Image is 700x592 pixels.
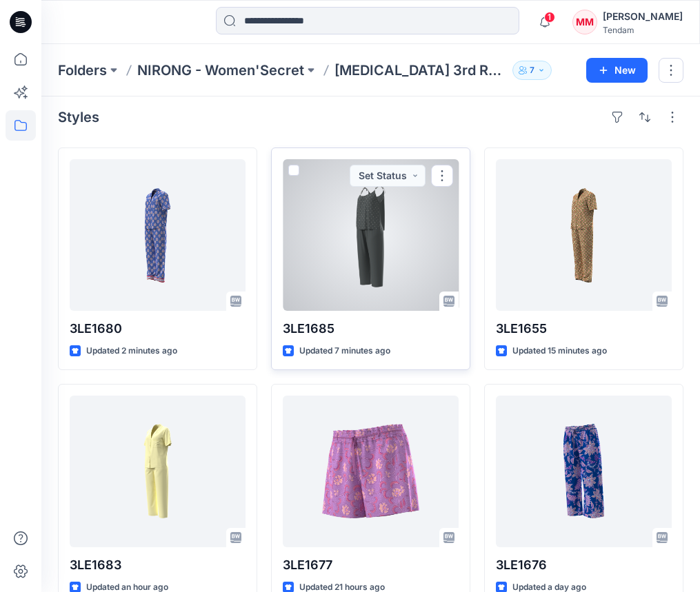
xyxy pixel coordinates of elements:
[530,63,534,78] p: 7
[334,61,507,80] p: [MEDICAL_DATA] 3rd ROUND
[283,319,459,338] p: 3LE1685
[603,8,683,25] div: [PERSON_NAME]
[70,159,246,311] a: 3LE1680
[299,344,390,358] p: Updated 7 minutes ago
[512,61,552,80] button: 7
[572,10,597,34] div: MM
[544,12,555,23] span: 1
[283,396,459,547] a: 3LE1677
[586,58,648,83] button: New
[70,555,246,575] p: 3LE1683
[496,159,672,311] a: 3LE1655
[137,61,304,80] a: NIRONG - Women'Secret
[283,555,459,575] p: 3LE1677
[70,319,246,338] p: 3LE1680
[70,396,246,547] a: 3LE1683
[86,344,177,358] p: Updated 2 minutes ago
[496,396,672,547] a: 3LE1676
[512,344,607,358] p: Updated 15 minutes ago
[603,25,683,35] div: Tendam
[283,159,459,311] a: 3LE1685
[58,109,99,125] h4: Styles
[496,319,672,338] p: 3LE1655
[496,555,672,575] p: 3LE1676
[58,61,107,80] a: Folders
